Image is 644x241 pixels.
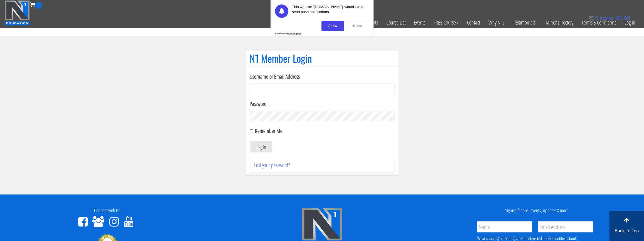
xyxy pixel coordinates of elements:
[35,2,42,9] span: 0
[4,0,30,25] img: n1-education
[538,221,593,232] input: Email Address
[616,15,630,21] bdi: 0.00
[600,15,614,21] span: items:
[250,72,394,81] label: Username or Email Address
[382,9,410,36] a: Course List
[577,9,620,36] a: Terms & Conditions
[250,141,272,152] button: Log In
[287,32,301,35] strong: PushEngage
[540,9,577,36] a: Trainer Directory
[30,1,42,8] a: 0
[429,9,463,36] a: FREE Course
[620,9,640,36] a: Log In
[588,15,594,21] img: icon11.png
[588,15,630,21] a: 0 items: $0.00
[616,15,619,21] span: $
[250,53,394,64] h1: N1 Member Login
[321,21,344,31] div: Allow
[365,9,382,36] a: Certs
[410,9,429,36] a: Events
[292,4,369,18] div: This website '[DOMAIN_NAME]' would like to send push notifications
[275,32,301,35] div: Powered by
[254,161,290,169] a: Lost your password?
[434,208,640,213] h4: Signup for tips, events, updates & more
[509,9,540,36] a: Testimonials
[255,127,282,135] label: Remember Me
[346,21,369,31] div: Close
[477,221,532,232] input: Name
[595,15,598,21] span: 0
[463,9,484,36] a: Contact
[4,208,210,213] h4: Connect with N1
[250,100,394,108] label: Password
[484,9,509,36] a: Why N1?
